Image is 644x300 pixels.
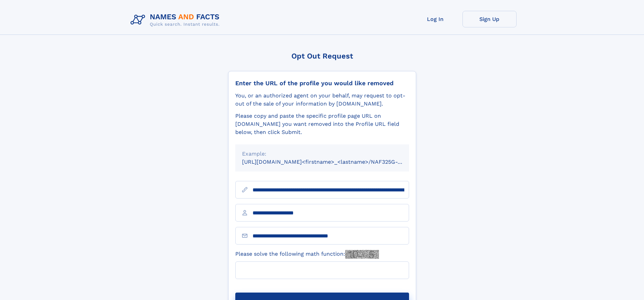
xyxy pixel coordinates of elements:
[235,112,409,136] div: Please copy and paste the specific profile page URL on [DOMAIN_NAME] you want removed into the Pr...
[128,11,225,29] img: Logo Names and Facts
[408,11,462,27] a: Log In
[228,52,416,60] div: Opt Out Request
[462,11,517,27] a: Sign Up
[235,250,379,259] label: Please solve the following math function:
[242,159,422,165] small: [URL][DOMAIN_NAME]<firstname>_<lastname>/NAF325G-xxxxxxxx
[235,79,409,87] div: Enter the URL of the profile you would like removed
[242,150,402,158] div: Example:
[235,92,409,108] div: You, or an authorized agent on your behalf, may request to opt-out of the sale of your informatio...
